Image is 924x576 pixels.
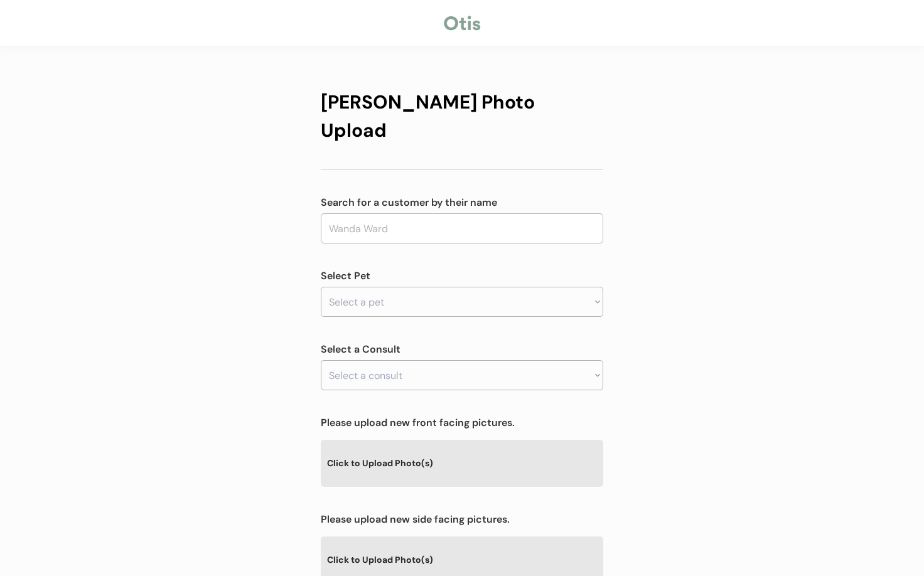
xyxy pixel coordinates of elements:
div: Select a Consult [321,342,603,357]
div: Click to Upload Photo(s) [321,440,603,486]
div: Please upload new side facing pictures. [321,512,603,527]
div: Please upload new front facing pictures. [321,415,603,430]
div: Search for a customer by their name [321,195,603,210]
div: [PERSON_NAME] Photo Upload [321,88,603,144]
input: Wanda Ward [321,213,603,243]
div: Select Pet [321,269,603,284]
